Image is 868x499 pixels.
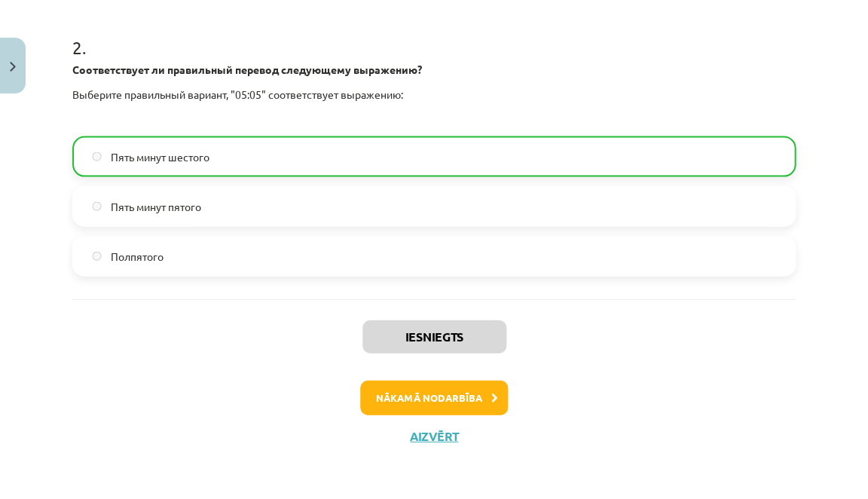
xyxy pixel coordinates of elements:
[72,62,422,75] strong: Соответствует ли правильный перевод следующему выражению?
[72,86,796,102] p: Выберите правильный вариант, "05:05" соответствует выражению:
[10,62,16,72] img: icon-close-lesson-0947bae3869378f0d4975bcd49f059093ad1ed9edebbc8119c70593378902aed.svg
[405,428,463,443] button: Aizvērt
[111,148,209,164] span: Пять минут шестого
[111,198,201,214] span: Пять минут пятого
[362,320,506,353] button: Iesniegts
[111,248,164,264] span: Полпятого
[92,201,102,211] input: Пять минут пятого
[360,380,508,415] button: Nākamā nodarbība
[92,152,102,161] input: Пять минут шестого
[92,251,102,261] input: Полпятого
[72,10,796,57] h1: 2 .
